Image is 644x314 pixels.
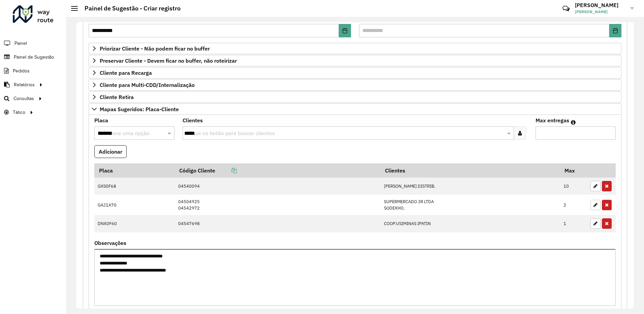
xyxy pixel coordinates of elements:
[13,109,25,116] span: Tático
[183,116,203,124] label: Clientes
[13,95,34,102] span: Consultas
[215,167,237,174] a: Copiar
[536,116,569,124] label: Max entregas
[175,215,381,232] td: 04547698
[94,195,175,215] td: GAJ1A70
[381,178,560,195] td: [PERSON_NAME] DISTRIB.
[560,215,587,232] td: 1
[89,43,621,54] a: Priorizar Cliente - Não podem ficar no buffer
[571,120,576,125] em: Máximo de clientes que serão colocados na mesma rota com os clientes informados
[339,24,351,37] button: Choose Date
[94,215,175,232] td: DNX0F60
[100,70,152,75] span: Cliente para Recarga
[100,94,134,100] span: Cliente Retira
[94,116,108,124] label: Placa
[175,195,381,215] td: 04504925 04542972
[94,163,175,178] th: Placa
[575,9,625,15] span: [PERSON_NAME]
[175,163,381,178] th: Código Cliente
[559,1,573,16] a: Contato Rápido
[175,178,381,195] td: 04540094
[13,67,30,74] span: Pedidos
[100,106,179,112] span: Mapas Sugeridos: Placa-Cliente
[609,24,621,37] button: Choose Date
[89,103,621,115] a: Mapas Sugeridos: Placa-Cliente
[100,58,237,63] span: Preservar Cliente - Devem ficar no buffer, não roteirizar
[94,239,126,247] label: Observações
[381,163,560,178] th: Clientes
[78,5,181,12] h2: Painel de Sugestão - Criar registro
[381,215,560,232] td: COOP.USIMINAS IPATIN
[94,145,127,158] button: Adicionar
[100,46,210,51] span: Priorizar Cliente - Não podem ficar no buffer
[14,40,27,47] span: Painel
[89,91,621,103] a: Cliente Retira
[560,178,587,195] td: 10
[575,2,625,8] h3: [PERSON_NAME]
[560,195,587,215] td: 2
[89,55,621,66] a: Preservar Cliente - Devem ficar no buffer, não roteirizar
[89,67,621,78] a: Cliente para Recarga
[381,195,560,215] td: SUPERMERCADO JR LTDA SODEXHO.
[560,163,587,178] th: Max
[100,82,195,88] span: Cliente para Multi-CDD/Internalização
[14,54,54,61] span: Painel de Sugestão
[89,79,621,91] a: Cliente para Multi-CDD/Internalização
[94,178,175,195] td: GXS0F68
[14,81,35,88] span: Relatórios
